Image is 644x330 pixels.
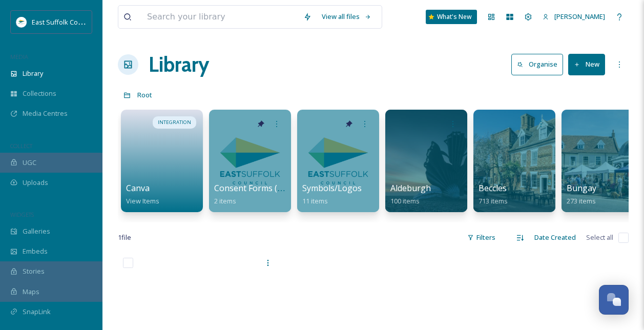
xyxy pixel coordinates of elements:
[390,182,431,194] span: Aldeburgh
[23,109,68,118] span: Media Centres
[23,89,56,98] span: Collections
[568,54,605,75] button: New
[567,182,596,194] span: Bungay
[390,196,420,205] span: 100 items
[137,90,152,99] span: Root
[23,158,36,168] span: UGC
[529,228,581,247] div: Date Created
[118,105,206,212] a: INTEGRATIONCanvaView Items
[23,307,51,317] span: SnapLink
[537,7,610,27] a: [PERSON_NAME]
[426,10,477,24] a: What's New
[10,53,28,60] span: MEDIA
[23,69,43,78] span: Library
[479,183,508,205] a: Beccles713 items
[23,287,39,297] span: Maps
[567,183,596,205] a: Bungay273 items
[554,12,605,21] span: [PERSON_NAME]
[10,142,32,150] span: COLLECT
[16,17,27,27] img: ESC%20Logo.png
[23,266,45,276] span: Stories
[23,246,48,256] span: Embeds
[118,233,131,242] span: 1 file
[23,178,48,188] span: Uploads
[214,196,236,205] span: 2 items
[32,17,92,27] span: East Suffolk Council
[214,182,317,194] span: Consent Forms (Template)
[511,54,568,75] a: Organise
[214,183,317,205] a: Consent Forms (Template)2 items
[479,182,507,194] span: Beccles
[302,182,362,194] span: Symbols/Logos
[302,196,328,205] span: 11 items
[462,228,501,247] div: Filters
[511,54,563,75] button: Organise
[137,89,152,101] a: Root
[158,119,191,126] span: INTEGRATION
[23,226,50,236] span: Galleries
[149,49,209,80] a: Library
[10,211,34,218] span: WIDGETS
[586,233,613,242] span: Select all
[479,196,508,205] span: 713 items
[126,196,159,205] span: View Items
[302,183,362,205] a: Symbols/Logos11 items
[317,7,377,27] a: View all files
[567,196,596,205] span: 273 items
[599,285,629,315] button: Open Chat
[390,183,431,205] a: Aldeburgh100 items
[126,182,150,194] span: Canva
[142,6,298,28] input: Search your library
